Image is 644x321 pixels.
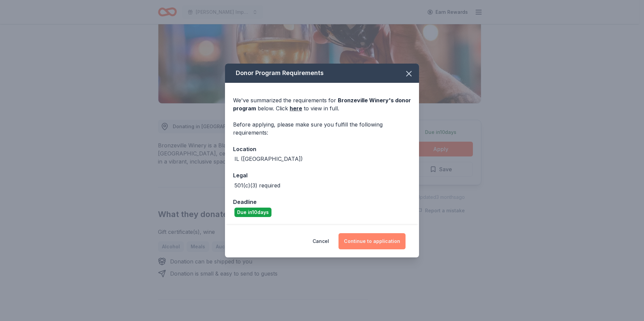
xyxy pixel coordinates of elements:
[234,155,303,163] div: IL ([GEOGRAPHIC_DATA])
[233,120,411,137] div: Before applying, please make sure you fulfill the following requirements:
[339,233,406,249] button: Continue to application
[233,145,411,153] div: Location
[290,104,302,112] a: here
[234,181,280,189] div: 501(c)(3) required
[313,233,329,249] button: Cancel
[233,96,411,112] div: We've summarized the requirements for below. Click to view in full.
[233,198,411,206] div: Deadline
[234,208,271,217] div: Due in 10 days
[225,64,419,83] div: Donor Program Requirements
[233,171,411,180] div: Legal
